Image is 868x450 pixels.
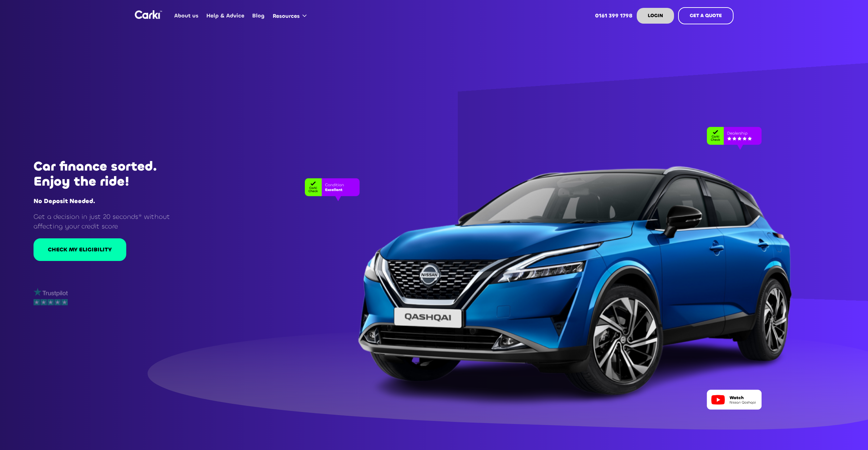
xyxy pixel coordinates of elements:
[34,238,126,261] a: CHECK MY ELIGIBILITY
[637,8,674,24] a: LOGIN
[648,12,663,19] strong: LOGIN
[269,3,313,29] div: Resources
[135,10,162,19] a: home
[170,2,203,29] a: About us
[591,2,636,29] a: 0161 399 1798
[690,12,722,19] strong: GET A QUOTE
[273,12,300,20] div: Resources
[34,288,68,297] img: trustpilot
[34,299,68,305] img: stars
[595,12,633,19] strong: 0161 399 1798
[34,212,187,231] p: Get a decision in just 20 seconds* without affecting your credit score
[203,2,248,29] a: Help & Advice
[34,159,187,189] h1: Car finance sorted. Enjoy the ride!
[48,246,112,253] div: CHECK MY ELIGIBILITY
[135,10,162,19] img: Logo
[34,197,95,205] strong: No Deposit Needed.
[248,2,269,29] a: Blog
[678,7,734,24] a: GET A QUOTE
